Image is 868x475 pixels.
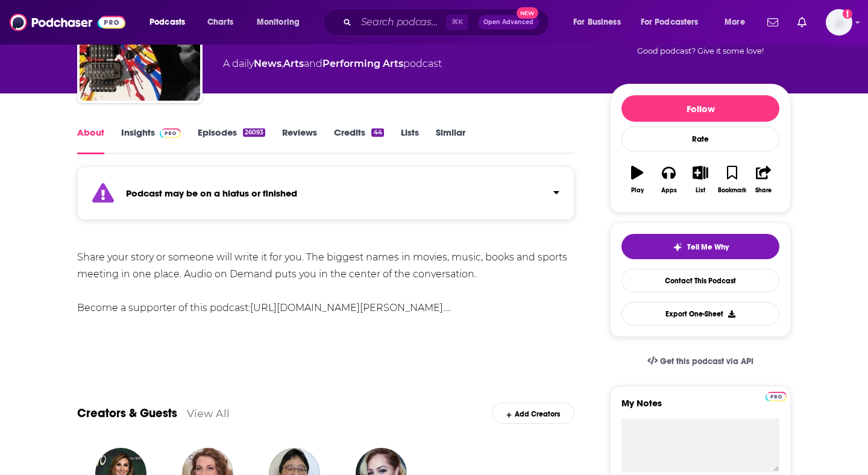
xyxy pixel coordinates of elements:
[322,58,403,69] a: Performing Arts
[77,249,574,316] div: Share your story or someone will write it for you. The biggest names in movies, music, books and ...
[223,57,442,71] div: A daily podcast
[661,187,677,194] div: Apps
[77,174,574,220] section: Click to expand status details
[621,269,779,292] a: Contact This Podcast
[637,46,764,55] span: Good podcast? Give it some love!
[517,7,538,19] span: New
[149,14,185,31] span: Podcasts
[826,9,852,36] button: Show profile menu
[160,128,181,138] img: Podchaser Pro
[766,390,787,401] a: Pro website
[573,14,621,31] span: For Business
[141,13,201,32] button: open menu
[631,187,644,194] div: Play
[478,15,539,30] button: Open AdvancedNew
[187,407,230,420] a: View All
[633,13,716,32] button: open menu
[401,127,419,154] a: Lists
[653,158,684,201] button: Apps
[716,13,760,32] button: open menu
[766,392,787,401] img: Podchaser Pro
[826,9,852,36] img: User Profile
[685,158,716,201] button: List
[843,9,852,19] svg: Add a profile image
[621,397,779,418] label: My Notes
[371,128,383,137] div: 44
[248,13,315,32] button: open menu
[282,127,317,154] a: Reviews
[250,302,449,313] a: [URL][DOMAIN_NAME][PERSON_NAME]…
[565,13,636,32] button: open menu
[77,127,104,154] a: About
[126,187,297,199] strong: Podcast may be on a hiatus or finished
[483,19,533,25] span: Open Advanced
[283,58,304,69] a: Arts
[621,95,779,122] button: Follow
[254,58,281,69] a: News
[660,356,753,366] span: Get this podcast via API
[334,127,383,154] a: Credits44
[121,127,181,154] a: InsightsPodchaser Pro
[621,127,779,151] div: Rate
[77,406,177,421] a: Creators & Guests
[304,58,322,69] span: and
[436,127,465,154] a: Similar
[207,14,233,31] span: Charts
[716,158,747,201] button: Bookmark
[718,187,746,194] div: Bookmark
[10,11,125,34] img: Podchaser - Follow, Share and Rate Podcasts
[200,13,241,32] a: Charts
[826,9,852,36] span: Logged in as brenda_epic
[621,234,779,259] button: tell me why sparkleTell Me Why
[198,127,265,154] a: Episodes26093
[492,403,574,424] div: Add Creators
[748,158,779,201] button: Share
[641,14,699,31] span: For Podcasters
[335,8,561,36] div: Search podcasts, credits, & more...
[638,347,763,376] a: Get this podcast via API
[446,14,468,30] span: ⌘ K
[696,187,705,194] div: List
[356,13,446,32] input: Search podcasts, credits, & more...
[621,302,779,326] button: Export One-Sheet
[257,14,300,31] span: Monitoring
[793,12,811,33] a: Show notifications dropdown
[755,187,772,194] div: Share
[725,14,745,31] span: More
[621,158,653,201] button: Play
[281,58,283,69] span: ,
[687,242,729,252] span: Tell Me Why
[243,128,265,137] div: 26093
[673,242,682,252] img: tell me why sparkle
[763,12,783,33] a: Show notifications dropdown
